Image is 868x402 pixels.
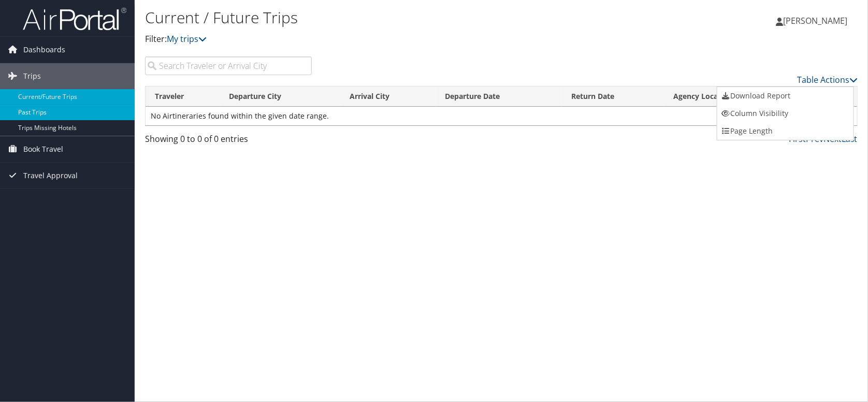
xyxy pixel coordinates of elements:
span: Dashboards [23,37,65,63]
span: Book Travel [23,136,63,162]
a: Column Visibility [717,105,853,122]
a: Download Report [717,87,853,105]
span: Trips [23,63,41,89]
img: airportal-logo.png [23,7,126,31]
span: Travel Approval [23,163,78,189]
a: Page Length [717,122,853,140]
